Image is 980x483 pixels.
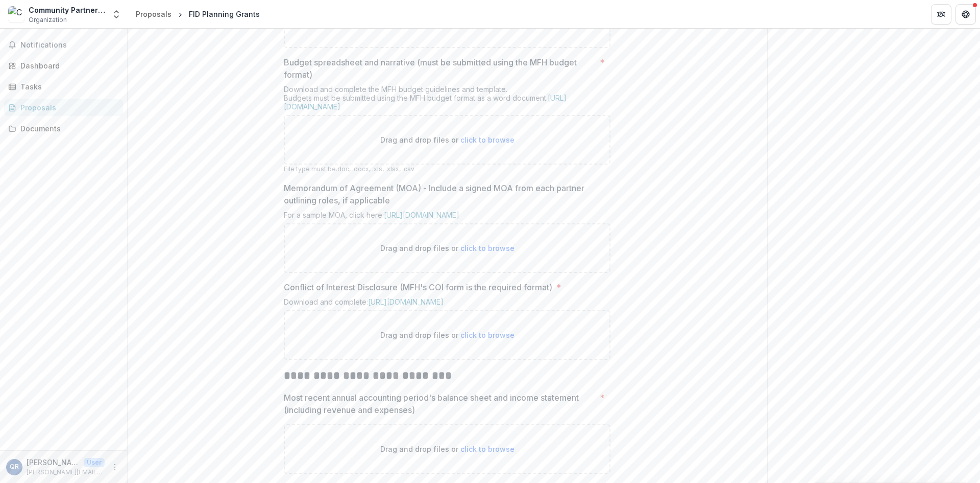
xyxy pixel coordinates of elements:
[4,78,123,95] a: Tasks
[931,4,951,25] button: Partners
[132,7,176,21] a: Proposals
[136,9,171,19] div: Proposals
[284,297,610,310] div: Download and complete:
[284,211,610,223] div: For a sample MOA, click here:
[384,211,459,219] a: [URL][DOMAIN_NAME]
[109,4,124,25] button: Open entity switcher
[29,15,67,25] span: Organization
[284,85,610,115] div: Download and complete the MFH budget guidelines and template. Budgets must be submitted using the...
[132,7,264,21] nav: breadcrumb
[284,182,604,206] p: Memorandum of Agreement (MOA) - Include a signed MOA from each partner outlining roles, if applic...
[380,134,514,145] p: Drag and drop files or
[4,99,123,116] a: Proposals
[29,5,105,15] div: Community Partnership of [GEOGRAPHIC_DATA][US_STATE]
[4,57,123,74] a: Dashboard
[284,281,552,293] p: Conflict of Interest Disclosure (MFH's COI form is the required format)
[20,102,115,113] div: Proposals
[380,330,514,340] p: Drag and drop files or
[109,461,121,473] button: More
[460,445,514,453] span: click to browse
[10,464,19,470] div: Quinton Roberts
[460,331,514,339] span: click to browse
[20,81,115,92] div: Tasks
[368,297,444,306] a: [URL][DOMAIN_NAME]
[380,444,514,454] p: Drag and drop files or
[84,458,105,467] p: User
[20,123,115,134] div: Documents
[4,37,123,53] button: Notifications
[20,41,119,50] span: Notifications
[20,60,115,71] div: Dashboard
[27,468,105,477] p: [PERSON_NAME][EMAIL_ADDRESS][DOMAIN_NAME]
[380,243,514,254] p: Drag and drop files or
[8,6,24,22] img: Community Partnership of Southeast Missouri
[189,9,260,19] div: FID Planning Grants
[284,94,567,111] a: [URL][DOMAIN_NAME]
[284,165,610,174] p: File type must be .doc, .docx, .xls, .xlsx, .csv
[284,392,596,416] p: Most recent annual accounting period's balance sheet and income statement (including revenue and ...
[955,4,976,25] button: Get Help
[460,135,514,144] span: click to browse
[284,56,596,81] p: Budget spreadsheet and narrative (must be submitted using the MFH budget format)
[4,120,123,137] a: Documents
[460,244,514,252] span: click to browse
[27,457,80,468] p: [PERSON_NAME]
